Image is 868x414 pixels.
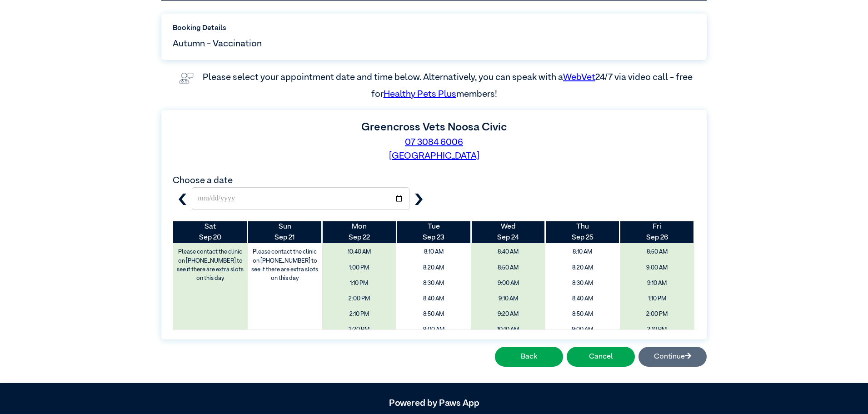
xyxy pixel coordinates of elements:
span: 9:10 AM [623,277,691,290]
span: Autumn - Vaccination [173,37,262,50]
label: Choose a date [173,176,233,185]
span: 8:40 AM [474,245,542,259]
label: Booking Details [173,23,695,34]
button: Cancel [567,347,635,367]
span: 8:40 AM [549,292,617,305]
span: 8:30 AM [549,277,617,290]
label: Please contact the clinic on [PHONE_NUMBER] to see if there are extra slots on this day [249,245,321,285]
span: 8:50 AM [474,261,542,274]
span: 1:10 PM [325,277,394,290]
span: 9:00 AM [474,277,542,290]
a: Healthy Pets Plus [384,90,456,99]
label: Please select your appointment date and time below. Alternatively, you can speak with a 24/7 via ... [203,73,694,98]
label: Please contact the clinic on [PHONE_NUMBER] to see if there are extra slots on this day [174,245,247,285]
h5: Powered by Paws App [161,398,707,409]
span: 2:10 PM [325,308,394,321]
span: 2:00 PM [623,308,691,321]
a: WebVet [563,73,595,82]
th: Sep 20 [173,221,248,243]
span: 8:10 AM [549,245,617,259]
span: 9:00 AM [549,323,617,336]
span: 2:20 PM [325,323,394,336]
span: 8:20 AM [549,261,617,274]
th: Sep 26 [620,221,694,243]
th: Sep 22 [322,221,397,243]
span: 8:10 AM [399,245,468,259]
span: 8:50 AM [399,308,468,321]
th: Sep 23 [396,221,471,243]
th: Sep 21 [248,221,322,243]
span: 9:00 AM [623,261,691,274]
th: Sep 24 [471,221,545,243]
span: 1:10 PM [623,292,691,305]
span: 8:30 AM [399,277,468,290]
a: 07 3084 6006 [405,138,463,147]
th: Sep 25 [545,221,620,243]
span: 8:50 AM [549,308,617,321]
span: 10:40 AM [325,245,394,259]
span: 8:50 AM [623,245,691,259]
img: vet [175,69,197,87]
span: 2:10 PM [623,323,691,336]
label: Greencross Vets Noosa Civic [361,122,507,133]
span: 8:20 AM [399,261,468,274]
span: 9:10 AM [474,292,542,305]
button: Back [495,347,563,367]
span: 10:10 AM [474,323,542,336]
a: [GEOGRAPHIC_DATA] [389,151,479,160]
span: 2:00 PM [325,292,394,305]
span: 9:20 AM [474,308,542,321]
span: 8:40 AM [399,292,468,305]
span: 9:00 AM [399,323,468,336]
span: 1:00 PM [325,261,394,274]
